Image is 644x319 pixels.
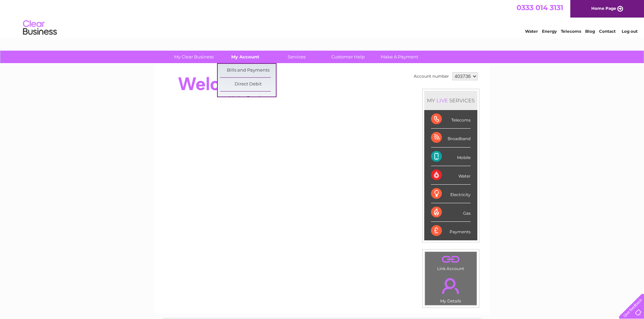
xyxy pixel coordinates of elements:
div: Payments [431,222,471,240]
a: Log out [622,29,638,34]
a: Make A Payment [372,51,427,63]
a: My Account [217,51,273,63]
div: Gas [431,203,471,222]
a: Services [269,51,325,63]
div: Broadband [431,129,471,147]
td: My Details [425,272,477,305]
a: Blog [585,29,595,34]
a: Energy [542,29,557,34]
a: . [427,274,475,298]
div: Clear Business is a trading name of Verastar Limited (registered in [GEOGRAPHIC_DATA] No. 3667643... [163,4,482,33]
a: Customer Help [320,51,376,63]
a: Bills and Payments [220,64,276,77]
a: Contact [599,29,616,34]
td: Account number [412,71,451,82]
img: logo.png [23,18,57,38]
a: Water [525,29,538,34]
div: Telecoms [431,110,471,129]
div: MY SERVICES [424,91,477,110]
a: My Clear Business [166,51,222,63]
div: Mobile [431,148,471,166]
div: Water [431,166,471,185]
div: LIVE [435,97,449,104]
td: Link Account [425,251,477,273]
a: Moving Premises [220,91,276,105]
a: . [427,254,475,265]
a: Telecoms [561,29,581,34]
div: Electricity [431,185,471,203]
a: Direct Debit [220,78,276,91]
a: 0333 014 3131 [517,3,563,12]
